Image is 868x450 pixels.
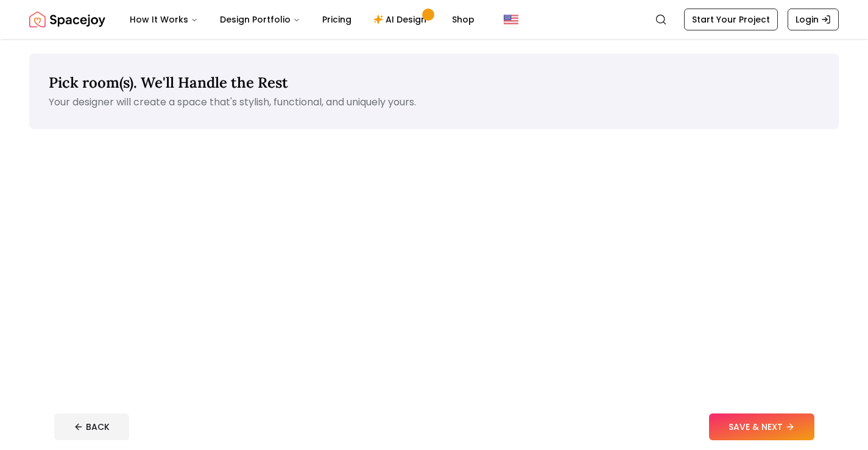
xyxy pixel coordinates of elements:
[210,7,310,32] button: Design Portfolio
[364,7,440,32] a: AI Design
[29,7,105,32] img: Spacejoy Logo
[49,73,288,92] span: Pick room(s). We'll Handle the Rest
[29,7,105,32] a: Spacejoy
[684,9,778,30] a: Start Your Project
[312,7,361,32] a: Pricing
[504,12,518,27] img: United States
[709,413,814,440] button: SAVE & NEXT
[442,7,484,32] a: Shop
[49,95,819,110] p: Your designer will create a space that's stylish, functional, and uniquely yours.
[120,7,208,32] button: How It Works
[120,7,484,32] nav: Main
[788,9,839,30] a: Login
[54,413,129,440] button: BACK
